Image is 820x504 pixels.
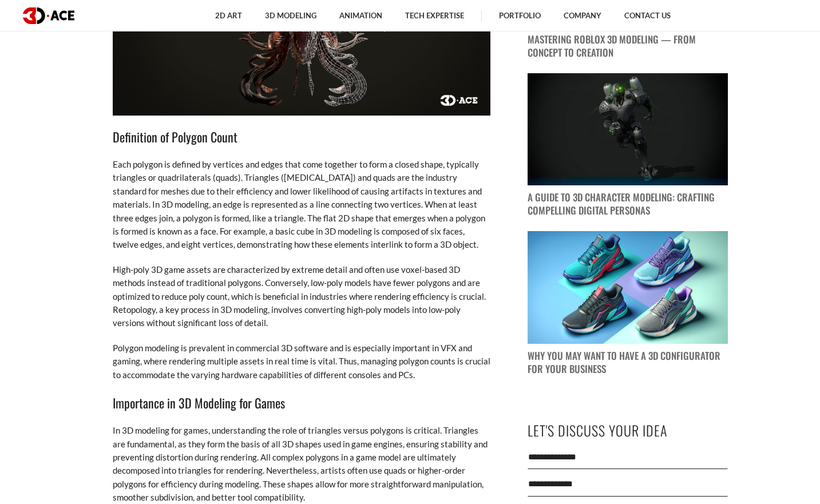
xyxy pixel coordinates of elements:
[528,231,728,376] a: blog post image Why You May Want to Have a 3D Configurator for Your Business
[528,350,728,376] p: Why You May Want to Have a 3D Configurator for Your Business
[113,393,490,412] h3: Importance in 3D Modeling for Games
[113,158,490,252] p: Each polygon is defined by vertices and edges that come together to form a closed shape, typicall...
[113,342,490,382] p: Polygon modeling is prevalent in commercial 3D software and is especially important in VFX and ga...
[528,33,728,59] p: Mastering Roblox 3D Modeling — From Concept to Creation
[528,191,728,217] p: A Guide to 3D Character Modeling: Crafting Compelling Digital Personas
[113,424,490,504] p: In 3D modeling for games, understanding the role of triangles versus polygons is critical. Triang...
[528,231,728,344] img: blog post image
[528,73,728,218] a: blog post image A Guide to 3D Character Modeling: Crafting Compelling Digital Personas
[113,263,490,330] p: High-poly 3D game assets are characterized by extreme detail and often use voxel-based 3D methods...
[528,418,728,443] p: Let's Discuss Your Idea
[113,127,490,146] h3: Definition of Polygon Count
[528,73,728,186] img: blog post image
[23,7,74,24] img: logo dark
